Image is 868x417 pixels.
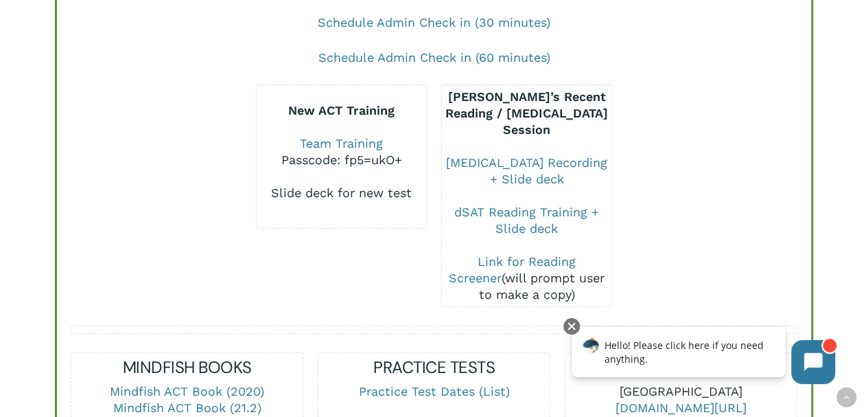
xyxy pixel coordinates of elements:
[318,15,550,30] a: Schedule Admin Check in (30 minutes)
[318,357,549,379] h5: PRACTICE TESTS
[110,384,264,398] a: Mindfish ACT Book (2020)
[113,401,261,415] a: Mindfish ACT Book (21.2)
[288,103,395,117] b: New ACT Training
[445,89,608,137] b: [PERSON_NAME]’s Recent Reading / [MEDICAL_DATA] Session
[300,136,383,150] a: Team Training
[442,253,611,303] div: (will prompt user to make a copy)
[318,50,550,65] a: Schedule Admin Check in (60 minutes)
[449,254,576,285] a: Link for Reading Screener
[557,315,849,398] iframe: Chatbot
[271,185,412,200] a: Slide deck for new test
[446,155,607,186] a: [MEDICAL_DATA] Recording + Slide deck
[71,357,302,379] h5: MINDFISH BOOKS
[454,205,599,236] a: dSAT Reading Training + Slide deck
[257,152,425,168] div: Passcode: fp5=ukO+
[359,384,510,398] a: Practice Test Dates (List)
[615,401,747,415] a: [DOMAIN_NAME][URL]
